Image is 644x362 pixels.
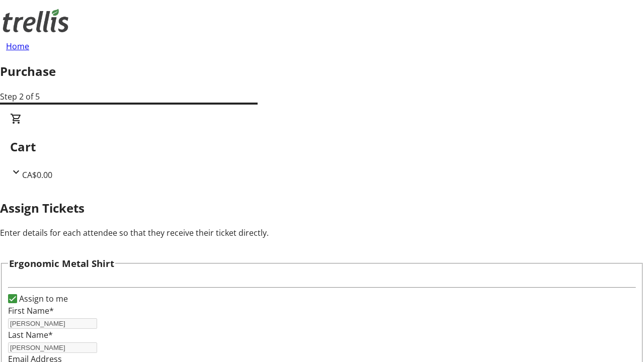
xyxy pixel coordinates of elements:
label: First Name* [8,305,54,316]
h2: Cart [10,138,634,156]
h3: Ergonomic Metal Shirt [9,256,114,270]
span: CA$0.00 [22,169,52,180]
div: CartCA$0.00 [10,113,634,181]
label: Assign to me [17,293,68,305]
label: Last Name* [8,329,53,340]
